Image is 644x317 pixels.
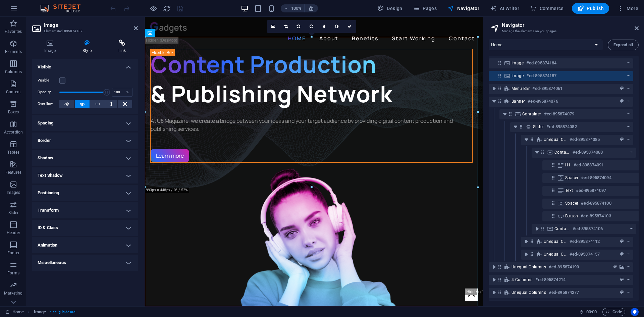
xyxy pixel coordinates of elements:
button: context-menu [625,237,632,246]
a: Rotate left 90° [292,20,305,33]
h6: #ed-895874112 [570,237,600,246]
button: toggle-expand [533,225,541,233]
p: Boxes [8,109,19,115]
a: Click to cancel selection. Double-click to open Pages [5,308,24,316]
h4: Text Shadow [32,167,138,183]
a: Rotate right 90° [305,20,318,33]
span: Text [565,188,573,193]
span: Click to select. Double-click to edit [34,308,46,316]
button: preset [619,136,625,144]
div: Design (Ctrl+Alt+Y) [375,3,405,14]
h6: #ed-895874061 [532,85,562,93]
p: Content [6,89,21,95]
span: . hide-lg .hide-md [49,308,75,316]
p: Elements [5,49,22,54]
span: Navigator [447,5,479,12]
img: Editor Logo [39,4,89,12]
h6: 100% [291,4,302,12]
h6: Session time [579,308,597,316]
h6: #ed-895874277 [549,288,579,297]
p: Accordion [4,129,23,135]
h4: Spacing [32,115,138,131]
div: % [123,88,132,96]
button: Commerce [527,3,567,14]
span: Unequal Columns [544,252,567,257]
button: Usercentrics [631,308,639,316]
a: Confirm ( Ctrl ⏎ ) [343,20,356,33]
h6: #ed-895874157 [570,250,600,258]
span: Commerce [530,5,564,12]
button: Navigator [445,3,482,14]
button: 100% [281,4,305,12]
button: preset [619,250,625,258]
span: 00 00 [586,308,597,316]
p: Footer [7,250,19,256]
span: Design [377,5,402,12]
button: context-menu [628,148,635,156]
button: toggle-expand [522,136,530,144]
button: AI Writer [487,3,522,14]
span: Slider [533,124,544,129]
button: Pages [411,3,439,14]
button: Design [375,3,405,14]
label: Opacity [38,90,59,94]
label: Visible [38,76,59,85]
h6: #ed-895874091 [574,161,604,169]
h6: #ed-895874076 [528,97,558,105]
span: AI Writer [490,5,519,12]
p: Columns [5,69,22,74]
button: toggle-expand [490,288,498,297]
button: preset [619,85,625,93]
button: preset [619,288,625,297]
h4: Border [32,133,138,149]
button: preset [619,97,625,105]
h2: Navigator [502,22,639,28]
h6: #ed-895874079 [544,110,574,118]
span: Container [522,111,541,117]
h6: #ed-895874214 [535,276,566,284]
span: Unequal Columns [512,290,546,295]
i: On resize automatically adjust zoom level to fit chosen device. [308,5,314,11]
button: toggle-expand [490,97,498,105]
p: Header [7,230,20,235]
h4: Shadow [32,150,138,166]
p: Images [7,190,20,195]
span: Container [554,226,570,231]
h6: #ed-895874103 [581,212,611,220]
button: Expand all [608,40,639,50]
h6: #ed-895874094 [581,174,611,182]
button: Publish [572,3,609,14]
button: context-menu [625,85,632,93]
h4: Image [32,40,70,54]
p: Marketing [4,290,22,296]
span: Image [512,73,524,78]
p: Slider [8,210,19,215]
span: Spacer [565,201,578,206]
button: toggle-expand [533,148,541,156]
button: context-menu [625,59,632,67]
button: context-menu [625,110,632,118]
span: Container [554,150,570,155]
button: toggle-expand [512,123,520,131]
button: background [619,263,625,271]
h6: #ed-895874097 [576,187,606,195]
span: Publish [577,5,604,12]
span: : [591,309,592,314]
a: Select files from the file manager, stock photos, or upload file(s) [267,20,280,33]
button: toggle-expand [490,263,498,271]
span: Button [565,213,578,219]
a: Greyscale [331,20,343,33]
button: toggle-expand [501,110,509,118]
p: Features [5,170,21,175]
button: Click here to leave preview mode and continue editing [149,4,157,12]
h3: Element #ed-895874187 [44,28,124,34]
span: More [617,5,638,12]
span: Unequal Columns [512,264,546,270]
i: Reload page [163,5,171,12]
span: H1 [565,162,571,168]
h6: #ed-895874085 [570,136,600,144]
h6: #ed-895874184 [526,59,556,67]
p: Favorites [5,29,22,34]
h6: #ed-895874100 [581,199,611,207]
button: context-menu [625,276,632,284]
